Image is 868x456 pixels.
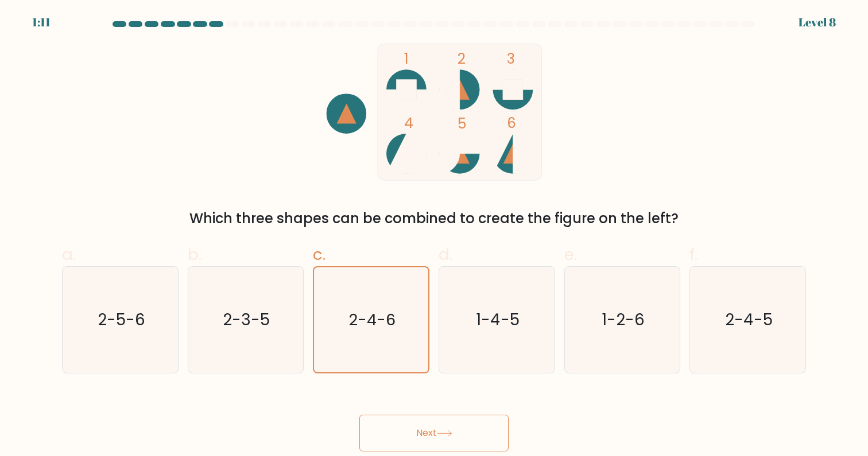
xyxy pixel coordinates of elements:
tspan: 3 [507,49,515,69]
span: a. [62,243,76,266]
tspan: 5 [458,114,466,134]
span: f. [689,243,697,266]
text: 2-4-5 [725,309,773,331]
text: 2-3-5 [223,309,270,331]
text: 2-4-6 [348,309,396,331]
span: e. [564,243,577,266]
span: d. [439,243,452,266]
tspan: 4 [404,113,413,133]
tspan: 2 [458,49,466,69]
span: b. [188,243,201,266]
text: 1-2-6 [602,309,645,331]
button: Next [359,415,509,451]
span: c. [313,243,325,266]
tspan: 1 [404,49,409,69]
div: Level 8 [799,14,836,31]
tspan: 6 [507,113,516,133]
text: 2-5-6 [98,309,145,331]
text: 1-4-5 [476,309,520,331]
div: 1:11 [32,14,51,31]
div: Which three shapes can be combined to create the figure on the left? [69,208,799,229]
